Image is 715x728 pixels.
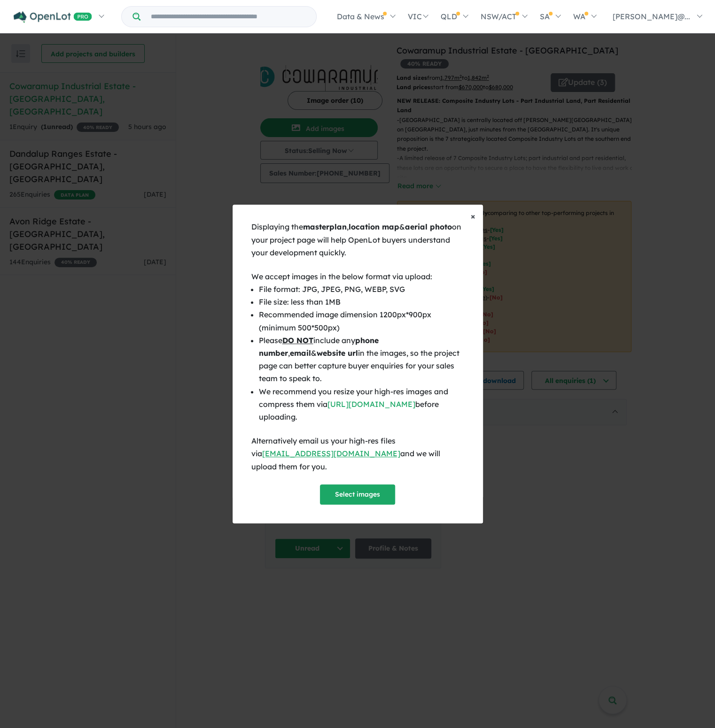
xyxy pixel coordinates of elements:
button: Select images [320,484,395,505]
span: [PERSON_NAME]@... [613,12,690,21]
u: DO NOT [282,336,313,345]
div: Displaying the , & on your project page will help OpenLot buyers understand your development quic... [251,221,464,259]
b: location map [349,222,399,231]
span: × [471,211,475,222]
li: Please include any , & in the images, so the project page can better capture buyer enquiries for ... [259,334,464,385]
b: email [290,348,311,358]
img: Openlot PRO Logo White [14,11,92,23]
li: We recommend you resize your high-res images and compress them via before uploading. [259,385,464,424]
div: We accept images in the below format via upload: [251,270,464,283]
li: Recommended image dimension 1200px*900px (minimum 500*500px) [259,308,464,334]
a: [EMAIL_ADDRESS][DOMAIN_NAME] [262,449,400,458]
b: website url [317,348,358,358]
a: [URL][DOMAIN_NAME] [327,399,415,409]
li: File format: JPG, JPEG, PNG, WEBP, SVG [259,283,464,296]
div: Alternatively email us your high-res files via and we will upload them for you. [251,435,464,473]
input: Try estate name, suburb, builder or developer [142,7,314,27]
li: File size: less than 1MB [259,296,464,308]
b: masterplan [303,222,347,231]
b: aerial photo [405,222,452,231]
